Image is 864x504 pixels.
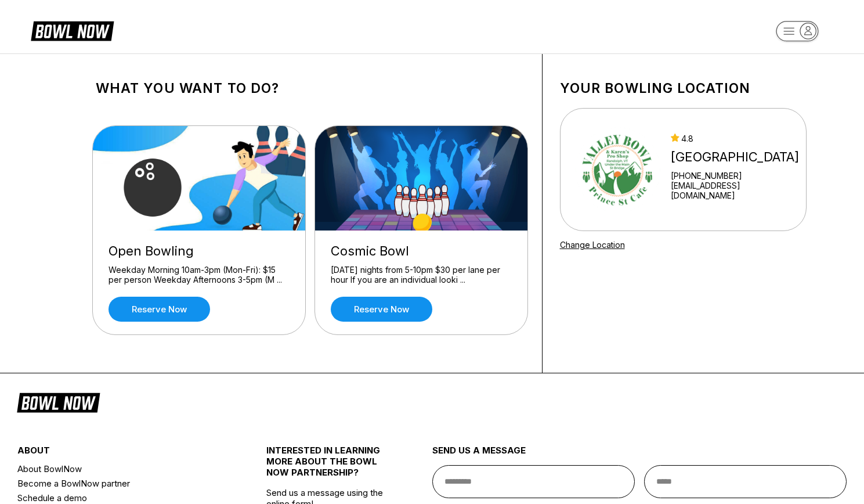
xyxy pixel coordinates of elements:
[17,445,225,462] div: about
[671,134,801,143] div: 4.8
[17,476,225,491] a: Become a BowlNow partner
[331,243,512,259] div: Cosmic Bowl
[671,181,801,200] a: [EMAIL_ADDRESS][DOMAIN_NAME]
[17,462,225,476] a: About BowlNow
[331,297,432,322] a: Reserve now
[96,80,525,96] h1: What you want to do?
[315,126,529,231] img: Cosmic Bowl
[560,80,807,96] h1: Your bowling location
[671,149,801,165] div: [GEOGRAPHIC_DATA]
[432,445,847,465] div: send us a message
[560,240,625,250] a: Change Location
[109,265,290,285] div: Weekday Morning 10am-3pm (Mon-Fri): $15 per person Weekday Afternoons 3-5pm (M ...
[93,126,306,231] img: Open Bowling
[109,297,210,322] a: Reserve now
[576,126,660,213] img: Valley Bowl
[671,171,801,181] div: [PHONE_NUMBER]
[331,265,512,285] div: [DATE] nights from 5-10pm $30 per lane per hour If you are an individual looki ...
[109,243,290,259] div: Open Bowling
[266,445,391,487] div: INTERESTED IN LEARNING MORE ABOUT THE BOWL NOW PARTNERSHIP?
